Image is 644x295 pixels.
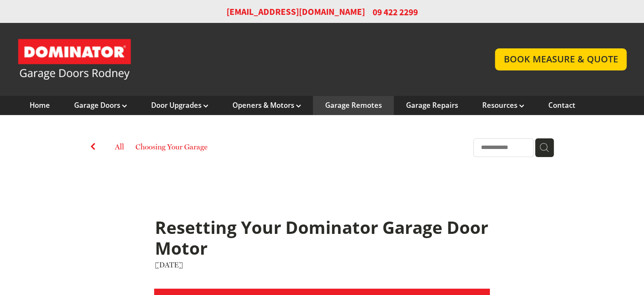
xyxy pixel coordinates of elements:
[30,101,50,110] a: Home
[372,6,417,18] span: 09 422 2299
[325,101,382,110] a: Garage Remotes
[482,101,524,110] a: Resources
[155,259,489,270] div: [DATE]
[548,101,575,110] a: Contact
[406,101,458,110] a: Garage Repairs
[151,101,208,110] a: Door Upgrades
[17,38,478,81] a: Garage Door and Secure Access Solutions homepage
[74,101,127,110] a: Garage Doors
[227,6,365,18] a: [EMAIL_ADDRESS][DOMAIN_NAME]
[232,101,301,110] a: Openers & Motors
[115,142,124,151] a: All
[135,141,207,155] a: Choosing Your Garage
[495,48,627,70] a: BOOK MEASURE & QUOTE
[155,217,489,259] h1: Resetting Your Dominator Garage Door Motor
